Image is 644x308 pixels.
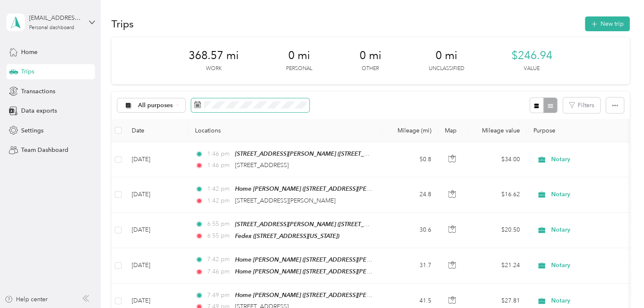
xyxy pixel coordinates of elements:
[21,67,34,76] span: Trips
[438,119,468,142] th: Map
[235,268,522,275] span: Home [PERSON_NAME] ([STREET_ADDRESS][PERSON_NAME] , [PERSON_NAME], [GEOGRAPHIC_DATA])
[468,177,527,212] td: $16.62
[207,161,231,170] span: 1:46 pm
[235,185,522,192] span: Home [PERSON_NAME] ([STREET_ADDRESS][PERSON_NAME] , [PERSON_NAME], [GEOGRAPHIC_DATA])
[235,221,445,228] span: [STREET_ADDRESS][PERSON_NAME] ([STREET_ADDRESS][PERSON_NAME], )
[468,248,527,284] td: $21.24
[206,65,222,73] p: Work
[468,142,527,177] td: $34.00
[429,65,464,73] p: Unclassified
[29,25,74,30] div: Personal dashboard
[288,49,310,62] span: 0 mi
[563,97,600,113] button: Filters
[207,219,231,229] span: 6:55 pm
[468,213,527,248] td: $20.50
[235,162,289,169] span: [STREET_ADDRESS]
[382,213,438,248] td: 30.6
[362,65,379,73] p: Other
[207,149,231,159] span: 1:46 pm
[436,49,457,62] span: 0 mi
[551,225,628,235] span: Notary
[551,296,628,305] span: Notary
[207,291,231,300] span: 7:49 pm
[207,267,231,276] span: 7:46 pm
[235,292,522,299] span: Home [PERSON_NAME] ([STREET_ADDRESS][PERSON_NAME] , [PERSON_NAME], [GEOGRAPHIC_DATA])
[125,213,188,248] td: [DATE]
[125,142,188,177] td: [DATE]
[551,190,628,199] span: Notary
[235,197,336,204] span: [STREET_ADDRESS][PERSON_NAME]
[21,126,43,135] span: Settings
[551,155,628,164] span: Notary
[382,142,438,177] td: 50.8
[382,248,438,284] td: 31.7
[29,14,82,22] div: [EMAIL_ADDRESS][DOMAIN_NAME]
[286,65,312,73] p: Personal
[138,103,173,108] span: All purposes
[524,65,540,73] p: Value
[21,87,55,96] span: Transactions
[207,196,231,205] span: 1:42 pm
[207,255,231,264] span: 7:42 pm
[21,48,38,57] span: Home
[189,49,239,62] span: 368.57 mi
[235,232,339,239] span: Fedex ([STREET_ADDRESS][US_STATE])
[235,256,522,263] span: Home [PERSON_NAME] ([STREET_ADDRESS][PERSON_NAME] , [PERSON_NAME], [GEOGRAPHIC_DATA])
[511,49,552,62] span: $246.94
[468,119,527,142] th: Mileage value
[21,106,57,115] span: Data exports
[125,119,188,142] th: Date
[551,261,628,270] span: Notary
[382,177,438,212] td: 24.8
[585,16,630,31] button: New trip
[207,184,231,194] span: 1:42 pm
[360,49,382,62] span: 0 mi
[125,248,188,284] td: [DATE]
[597,261,644,308] iframe: Everlance-gr Chat Button Frame
[382,119,438,142] th: Mileage (mi)
[125,177,188,212] td: [DATE]
[111,19,134,28] h1: Trips
[5,295,48,304] button: Help center
[21,146,68,154] span: Team Dashboard
[235,150,445,157] span: [STREET_ADDRESS][PERSON_NAME] ([STREET_ADDRESS][PERSON_NAME], )
[188,119,382,142] th: Locations
[207,231,231,240] span: 6:55 pm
